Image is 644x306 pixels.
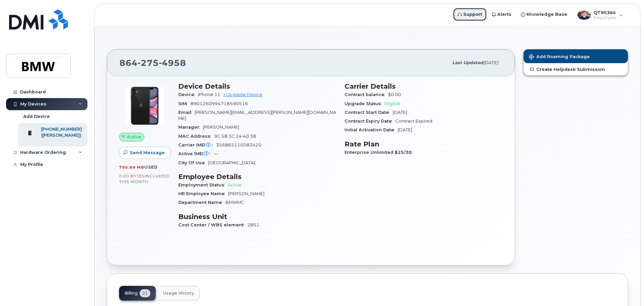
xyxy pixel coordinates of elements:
[127,134,141,140] span: Active
[345,92,388,97] span: Contract balance
[345,110,393,115] span: Contract Start Date
[345,101,385,106] span: Upgrade Status
[190,101,248,106] span: 8901260994718590516
[178,101,190,106] span: SIM
[163,291,194,296] span: Usage History
[178,182,228,187] span: Employment Status
[393,110,407,115] span: [DATE]
[223,92,262,97] a: + Upgrade Device
[345,150,415,155] span: Enterprise Unlimited $25/30
[178,110,195,115] span: Email
[529,54,590,60] span: Add Roaming Package
[345,140,503,148] h3: Rate Plan
[178,92,198,97] span: Device
[345,127,398,132] span: Initial Activation Date
[225,200,244,205] span: BMWMC
[345,119,395,124] span: Contract Expiry Date
[178,213,336,221] h3: Business Unit
[398,127,412,132] span: [DATE]
[214,134,256,139] span: 9C:58:3C:24:40:38
[178,173,336,181] h3: Employee Details
[203,125,239,130] span: [PERSON_NAME]
[228,182,242,187] span: Active
[395,119,432,124] span: Contract Expired
[119,165,144,170] span: 795.69 MB
[524,63,628,75] a: Create Helpdesk Submission
[144,165,158,170] span: used
[130,149,165,156] span: Send Message
[345,82,503,90] h3: Carrier Details
[198,92,220,97] span: iPhone 11
[119,174,145,178] span: 0.00 Bytes
[228,191,264,196] span: [PERSON_NAME]
[178,82,336,90] h3: Device Details
[178,222,247,227] span: Cost Center / WBS element
[138,58,159,68] span: 275
[119,58,186,68] span: 864
[124,86,165,126] img: iPhone_11.jpg
[247,222,259,227] span: 2851
[178,200,225,205] span: Department Name
[524,49,628,63] button: Add Roaming Package
[483,60,498,65] span: [DATE]
[178,151,214,156] span: Active IMEI
[159,58,186,68] span: 4958
[178,191,228,196] span: HR Employee Name
[178,134,214,139] span: MAC Address
[452,60,483,65] span: Last updated
[119,147,171,159] button: Send Message
[216,142,261,147] span: 356865110583420
[615,277,639,301] iframe: Messenger Launcher
[178,110,336,121] span: [PERSON_NAME][EMAIL_ADDRESS][PERSON_NAME][DOMAIN_NAME]
[178,125,203,130] span: Manager
[178,142,216,147] span: Carrier IMEI
[388,92,401,97] span: $0.00
[178,160,208,165] span: City Of Use
[385,101,400,106] span: Eligible
[208,160,255,165] span: [GEOGRAPHIC_DATA]
[214,151,218,156] span: —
